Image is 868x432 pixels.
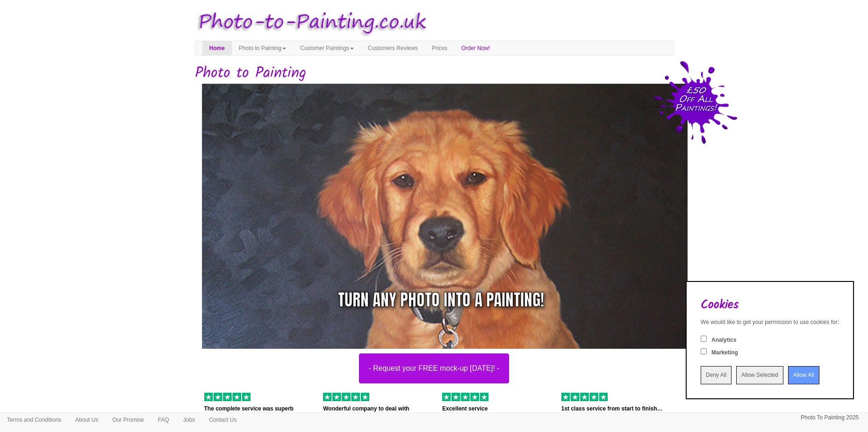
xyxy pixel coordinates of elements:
[204,404,309,424] p: The complete service was superb from…
[701,366,732,384] input: Deny All
[711,336,736,344] label: Analytics
[323,393,369,401] img: 5 of out 5 stars
[232,41,293,55] a: Photo to Painting
[701,318,839,326] div: We would like to get your permission to use cookies for:
[359,353,509,383] button: - Request your FREE mock-up [DATE]! -
[561,404,667,414] p: 1st class service from start to finish…
[195,65,674,81] h1: Photo to Painting
[561,393,608,401] img: 5 of out 5 stars
[361,41,425,55] a: Customers Reviews
[293,41,361,55] a: Customer Paintings
[701,298,839,312] h2: Cookies
[105,413,151,427] a: Our Promise
[202,413,244,427] a: Contact Us
[711,349,738,357] label: Marketing
[202,41,232,55] a: Home
[323,404,428,414] p: Wonderful company to deal with
[736,366,783,384] input: Allow Selected
[454,41,497,55] a: Order Now!
[190,5,430,41] img: Photo to Painting
[202,84,695,357] img: dog.jpg
[204,393,251,401] img: 5 of out 5 stars
[788,366,819,384] input: Allow All
[425,41,454,55] a: Prices
[653,61,738,144] img: 50 pound price drop
[68,413,105,427] a: About Us
[442,404,547,414] p: Excellent service
[176,413,202,427] a: Jobs
[151,413,176,427] a: FAQ
[188,84,681,383] a: - Request your FREE mock-up [DATE]! -
[801,413,859,423] p: Photo To Painting 2025
[442,393,488,401] img: 5 of out 5 stars
[338,288,544,312] div: Turn any photo into a painting!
